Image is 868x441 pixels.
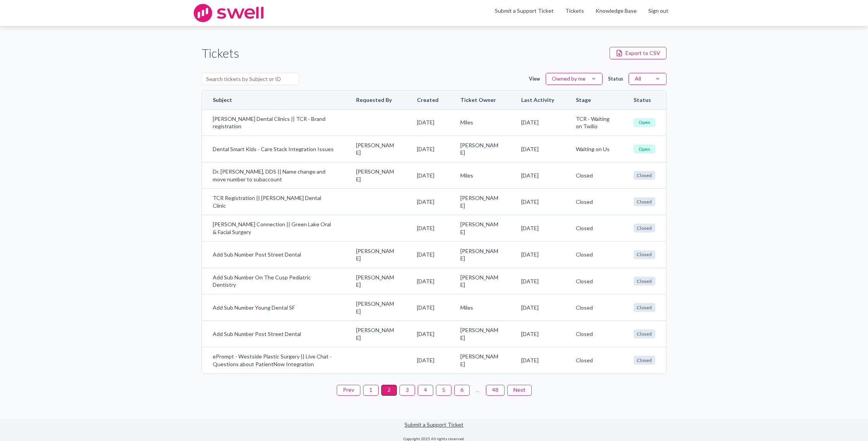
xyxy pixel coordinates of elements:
td: [DATE] [406,294,449,320]
input: Search tickets by Subject or ID [201,73,299,85]
td: [DATE] [406,215,449,241]
th: Stage [565,91,623,109]
button: 48 [486,385,505,396]
div: Navigation Menu [560,7,674,19]
a: [PERSON_NAME] Connection || Green Lake Oral & Facial Surgery [213,220,334,236]
td: [DATE] [406,136,449,162]
td: [DATE] [510,294,565,320]
td: [DATE] [510,268,565,294]
span: [PERSON_NAME] [356,247,395,262]
button: 3 [400,385,415,396]
td: Closed [565,320,623,347]
th: Created [406,91,449,109]
span: [PERSON_NAME] [356,326,395,341]
a: [PERSON_NAME] Dental Clinics || TCR - Brand registration [213,115,334,130]
button: 5 [436,385,451,396]
td: [DATE] [406,347,449,373]
span: Closed [634,329,655,338]
button: Prev [337,385,360,396]
td: [DATE] [510,215,565,241]
a: Add Sub Number Young Dental SF [213,304,334,312]
button: 1 [363,385,379,396]
td: Closed [565,162,623,188]
span: Closed [634,277,655,286]
td: [DATE] [406,109,449,136]
td: [DATE] [510,320,565,347]
a: Tickets [565,7,584,15]
span: [PERSON_NAME] [460,274,499,289]
span: Closed [634,224,655,233]
span: ... [472,385,483,396]
span: Closed [634,171,655,180]
span: [PERSON_NAME] [460,141,499,157]
td: [DATE] [406,320,449,347]
a: Submit a Support Ticket [405,421,463,428]
span: [PERSON_NAME] [356,141,395,157]
span: [PERSON_NAME] [460,220,499,236]
nav: Swell CX Support [489,7,674,19]
span: [PERSON_NAME] [460,194,499,209]
span: Miles [460,172,499,179]
span: Miles [460,119,499,126]
span: Miles [460,304,499,312]
a: Dental Smart Kids - Care Stack Integration Issues [213,145,334,153]
td: Closed [565,268,623,294]
span: Closed [634,303,655,312]
a: Knowledge Base [596,7,637,15]
button: 6 [454,385,470,396]
a: Submit a Support Ticket [495,7,554,14]
span: Closed [634,250,655,259]
button: Export to CSV [610,47,666,59]
button: 4 [418,385,433,396]
td: [DATE] [510,347,565,373]
a: ePrompt - Westside Plastic Surgery || Live Chat - Questions about PatientNow Integration [213,353,334,368]
td: [DATE] [510,162,565,188]
td: Closed [565,241,623,268]
td: [DATE] [510,109,565,136]
button: All [629,73,666,85]
th: Subject [202,91,345,109]
td: TCR - Waiting on Twilio [565,109,623,136]
th: Last Activity [510,91,565,109]
td: Waiting on Us [565,136,623,162]
span: [PERSON_NAME] [356,168,395,183]
span: Open [634,145,655,153]
th: Ticket Owner [449,91,510,109]
a: TCR Registration || [PERSON_NAME] Dental Clinic [213,194,334,209]
span: Closed [634,197,655,206]
a: Sign out [648,7,668,15]
label: Status [608,76,623,82]
span: [PERSON_NAME] [460,326,499,341]
td: [DATE] [406,241,449,268]
a: Add Sub Number On The Cusp Pediatric Dentistry [213,274,334,289]
td: Closed [565,294,623,320]
td: [DATE] [510,241,565,268]
span: [PERSON_NAME] [356,300,395,315]
a: Add Sub Number Post Street Dental [213,330,334,338]
td: [DATE] [510,136,565,162]
td: [DATE] [510,188,565,215]
td: Closed [565,188,623,215]
th: Status [623,91,666,109]
td: Closed [565,347,623,373]
a: Dr. [PERSON_NAME], DDS || Name change and move number to subaccount [213,168,334,183]
button: 2 [381,385,397,396]
span: [PERSON_NAME] [460,247,499,262]
td: [DATE] [406,162,449,188]
th: Requested By [345,91,406,109]
button: Next [507,385,532,396]
ul: Main menu [489,7,674,19]
img: swell [194,4,263,22]
button: Owned by me [546,73,603,85]
span: Closed [634,356,655,365]
span: [PERSON_NAME] [460,353,499,368]
td: Closed [565,215,623,241]
label: View [529,76,540,82]
a: Add Sub Number Post Street Dental [213,251,334,258]
iframe: Chat Widget [829,404,868,441]
h1: Tickets [201,45,239,62]
td: [DATE] [406,268,449,294]
span: [PERSON_NAME] [356,274,395,289]
td: [DATE] [406,188,449,215]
